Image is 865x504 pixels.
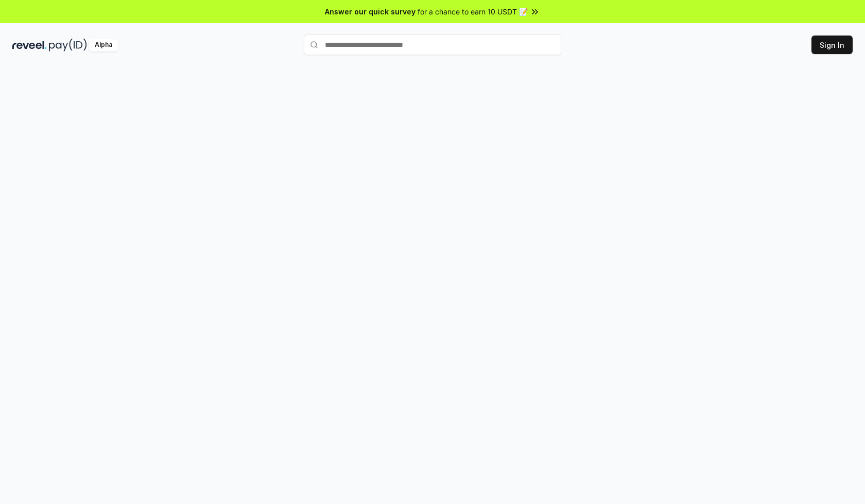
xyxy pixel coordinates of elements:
[418,6,528,17] span: for a chance to earn 10 USDT 📝
[12,39,47,51] img: reveel_dark
[325,6,416,17] span: Answer our quick survey
[811,36,853,54] button: Sign In
[49,39,87,51] img: pay_id
[89,39,118,51] div: Alpha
